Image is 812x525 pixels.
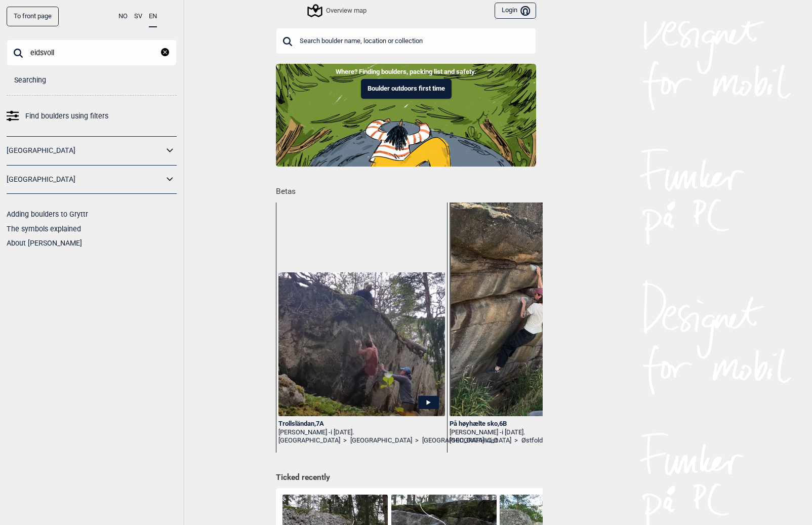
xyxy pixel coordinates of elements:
input: Search boulder name, location or collection [7,39,177,66]
span: > [415,436,419,445]
div: På høyhælte sko , 6B [450,420,616,428]
p: Where? Finding boulders, packing list and safety. [8,67,804,77]
a: [GEOGRAPHIC_DATA] [7,172,164,187]
button: NO [118,7,128,26]
div: [PERSON_NAME] - [278,428,445,437]
button: Login [495,3,536,19]
a: [GEOGRAPHIC_DATA] [278,436,340,445]
a: Find boulders using filters [7,109,177,124]
a: About [PERSON_NAME] [7,239,82,247]
span: > [343,436,347,445]
button: EN [149,7,157,27]
img: Indoor to outdoor [276,64,536,166]
span: i [DATE]. [331,428,354,436]
a: [GEOGRAPHIC_DATA] [7,143,164,158]
span: Searching [14,76,46,84]
span: Find boulders using filters [25,109,108,124]
img: Corey pa Pa hoyhaelte sko [450,199,616,416]
span: > [514,436,518,445]
button: SV [134,7,142,26]
input: Search boulder name, location or collection [276,28,536,54]
button: Boulder outdoors first time [361,79,452,99]
a: [GEOGRAPHIC_DATA] [350,436,412,445]
a: [GEOGRAPHIC_DATA] väst [422,436,498,445]
a: Adding boulders to Gryttr [7,210,88,218]
img: Johan pa Trollslandan [278,272,445,416]
div: [PERSON_NAME] - [450,428,616,437]
a: [GEOGRAPHIC_DATA] [450,436,511,445]
a: To front page [7,7,59,26]
span: i [DATE]. [502,428,525,436]
div: Trollsländan , 7A [278,420,445,428]
a: The symbols explained [7,225,81,233]
a: Østfold [521,436,543,445]
h1: Betas [276,180,543,197]
div: Overview map [309,5,367,17]
h1: Ticked recently [276,472,536,483]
